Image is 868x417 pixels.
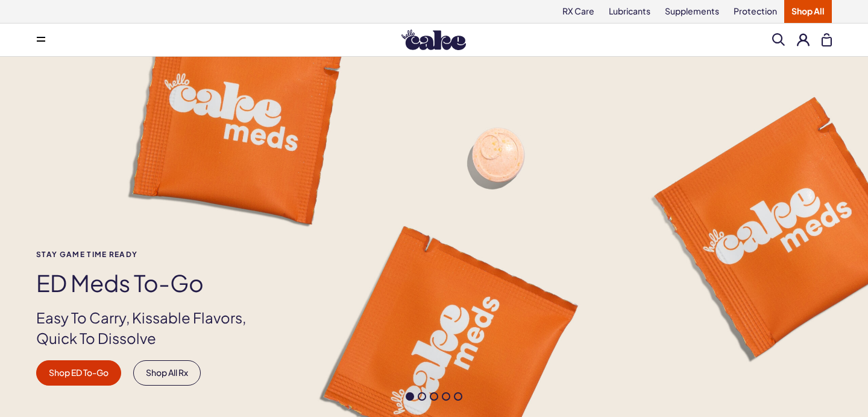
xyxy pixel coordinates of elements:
[133,360,201,386] a: Shop All Rx
[36,250,266,258] span: Stay Game time ready
[36,308,266,348] p: Easy To Carry, Kissable Flavors, Quick To Dissolve
[36,360,121,386] a: Shop ED To-Go
[401,30,466,50] img: Hello Cake
[36,270,266,296] h1: ED Meds to-go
